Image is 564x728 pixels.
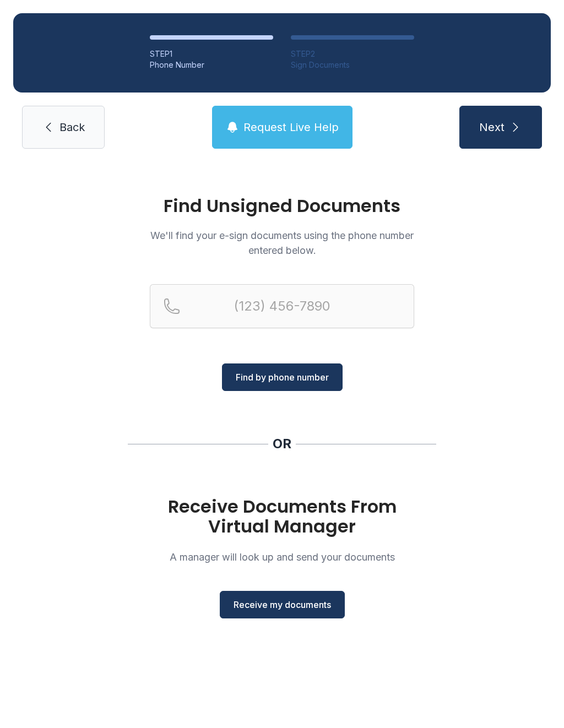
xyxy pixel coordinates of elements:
div: STEP 2 [291,48,414,59]
span: Back [59,119,85,135]
div: OR [273,435,291,453]
div: Phone Number [150,59,273,70]
span: Next [479,119,505,135]
span: Receive my documents [234,598,331,611]
h1: Receive Documents From Virtual Manager [150,497,414,536]
span: Request Live Help [243,119,339,135]
div: Sign Documents [291,59,414,70]
p: We'll find your e-sign documents using the phone number entered below. [150,228,414,258]
span: Find by phone number [236,371,329,384]
h1: Find Unsigned Documents [150,197,414,215]
p: A manager will look up and send your documents [150,550,414,564]
div: STEP 1 [150,48,273,59]
input: Reservation phone number [150,284,414,328]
